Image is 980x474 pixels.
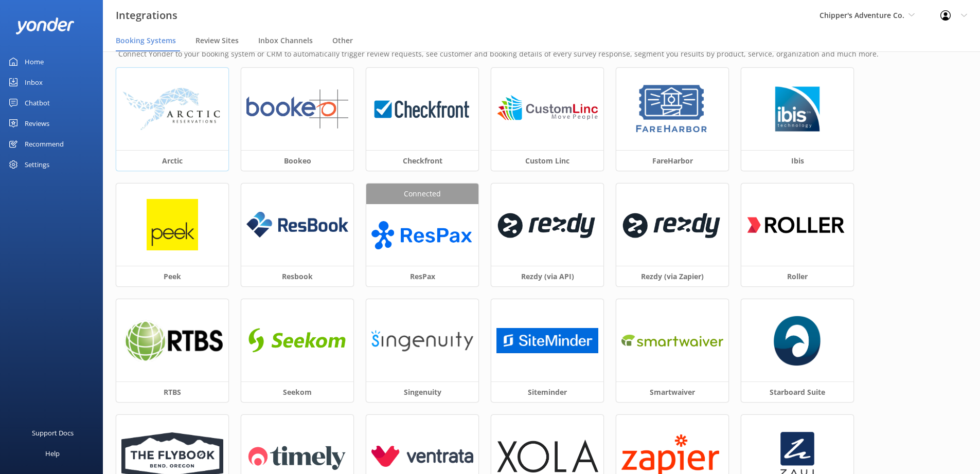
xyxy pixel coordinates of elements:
h3: Custom Linc [491,150,603,171]
h3: Arctic [116,150,228,171]
img: 1619647509..png [621,203,723,247]
img: 1624324537..png [121,319,223,362]
div: Home [25,51,44,72]
div: Inbox [25,72,43,93]
h3: Singenuity [366,381,478,402]
img: 1710292409..png [496,328,598,353]
div: Chatbot [25,93,50,113]
img: 1624323426..png [371,89,473,129]
div: Support Docs [32,423,74,443]
div: Connected [366,184,478,204]
h3: ResPax [366,266,478,286]
img: 1616660206..png [746,203,848,247]
div: Recommend [25,134,64,154]
div: Settings [25,154,49,175]
h3: Resbook [241,266,353,286]
h3: Rezdy (via API) [491,266,603,286]
h3: Roller [741,266,853,286]
img: ventrata_logo.png [371,446,473,467]
img: resbook_logo.png [246,212,348,238]
span: Inbox Channels [258,35,313,46]
img: 1624324453..png [496,203,598,247]
img: 1756262149..png [774,315,821,366]
img: 1650579744..png [621,329,723,352]
h3: Starboard Suite [741,381,853,402]
img: arctic_logo.png [121,87,223,131]
p: Connect Yonder to your booking system or CRM to automatically trigger review requests, see custom... [118,48,965,60]
h3: Peek [116,266,228,286]
h3: Siteminder [491,381,603,402]
img: singenuity_logo.png [371,329,473,353]
img: peek_logo.png [147,199,198,250]
span: Chipper's Adventure Co. [819,10,904,20]
h3: Seekom [241,381,353,402]
h3: Bookeo [241,150,353,171]
img: yonder-white-logo.png [15,17,75,34]
h3: Rezdy (via Zapier) [616,266,728,286]
span: Booking Systems [116,35,176,46]
img: 1624324865..png [246,89,348,129]
h3: FareHarbor [616,150,728,171]
h3: Checkfront [366,150,478,171]
img: ResPax [371,215,473,255]
img: 1616638368..png [246,321,348,360]
img: xola_logo.png [496,440,598,472]
div: Reviews [25,113,49,134]
span: Review Sites [195,35,239,46]
span: Other [332,35,353,46]
img: 1629843345..png [633,83,711,135]
img: 1624324618..png [496,89,598,129]
div: Help [45,443,60,464]
h3: Smartwaiver [616,381,728,402]
img: 1629776749..png [772,83,823,135]
h3: Integrations [116,7,177,24]
h3: Ibis [741,150,853,171]
h3: RTBS [116,381,228,402]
